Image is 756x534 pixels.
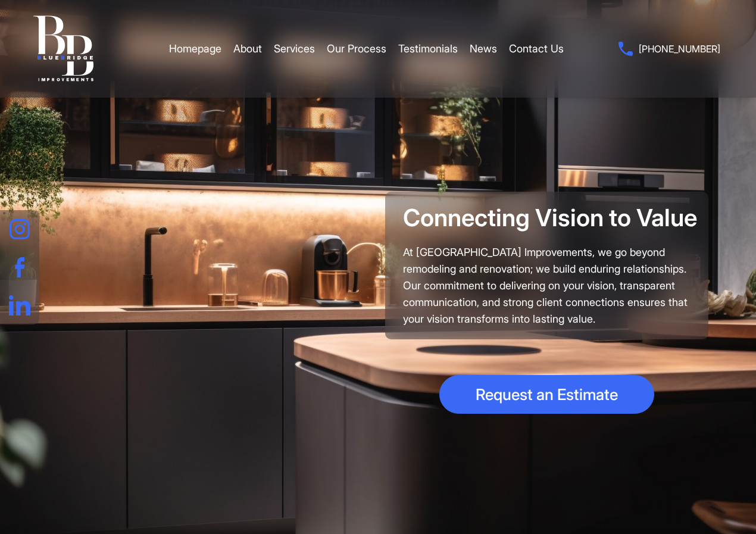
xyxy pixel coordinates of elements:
a: News [470,31,497,67]
a: Our Process [327,31,386,67]
a: Contact Us [509,31,564,67]
h1: Connecting Vision to Value [403,204,691,232]
a: Testimonials [398,31,458,67]
a: Request an Estimate [439,375,654,414]
a: Services [274,31,315,67]
a: [PHONE_NUMBER] [618,40,720,57]
div: At [GEOGRAPHIC_DATA] Improvements, we go beyond remodeling and renovation; we build enduring rela... [403,244,691,327]
span: [PHONE_NUMBER] [639,40,720,57]
a: About [233,31,262,67]
a: Homepage [169,31,221,67]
